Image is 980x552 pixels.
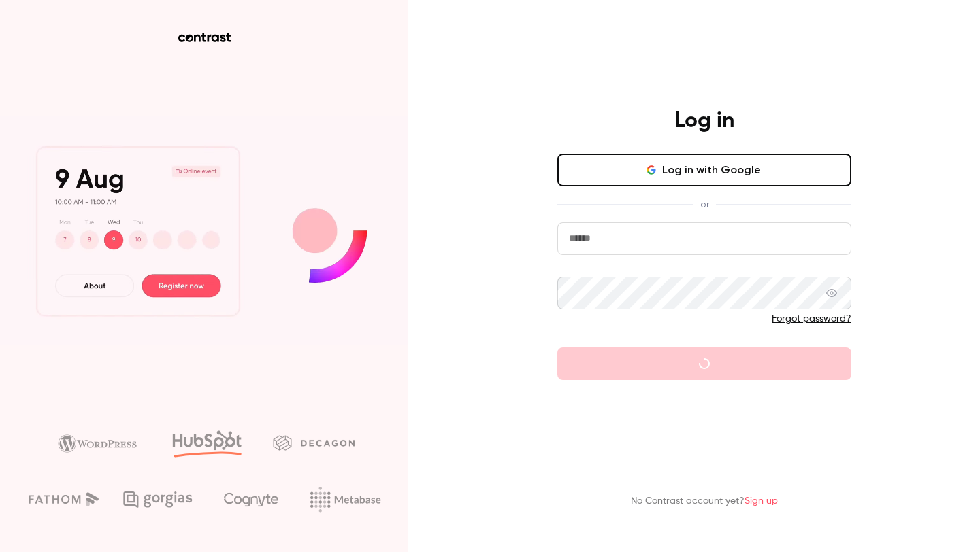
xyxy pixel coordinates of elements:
a: Sign up [745,496,778,506]
h4: Log in [674,107,734,135]
img: decagon [273,435,355,450]
span: or [693,197,716,211]
button: Log in with Google [557,154,851,186]
p: No Contrast account yet? [631,494,778,508]
a: Forgot password? [772,314,851,324]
